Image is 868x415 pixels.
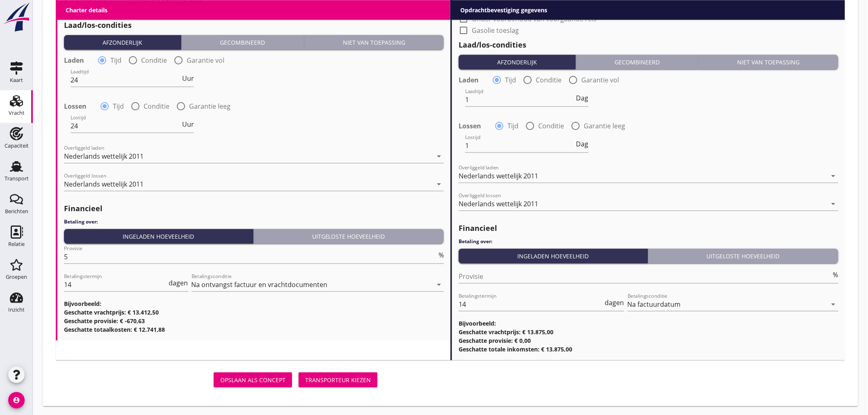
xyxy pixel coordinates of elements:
div: Nederlands wettelijk 2011 [64,153,144,160]
label: Garantie vol [187,56,224,64]
button: Niet van toepassing [699,55,838,69]
label: Conditie [141,56,167,64]
button: Niet van toepassing [304,35,444,50]
button: Opslaan als concept [214,372,292,387]
button: Afzonderlijk [459,55,576,69]
span: Uur [182,75,194,82]
h2: Financieel [459,223,838,234]
img: logo-small.a267ee39.svg [2,2,31,32]
label: Tijd [113,102,124,110]
i: arrow_drop_down [829,299,838,309]
div: dagen [167,280,188,286]
label: Garantie leeg [189,102,231,110]
label: Onder voorbehoud van voorgaande reis [472,15,596,23]
div: Uitgeloste hoeveelheid [257,232,441,241]
div: Uitgeloste hoeveelheid [651,252,836,260]
label: Garantie vol [581,76,619,84]
input: Laadtijd [465,93,575,106]
div: Opslaan als concept [220,376,286,384]
div: % [437,252,444,258]
h2: Financieel [64,203,444,214]
div: Niet van toepassing [308,38,441,47]
strong: Lossen [64,102,87,110]
h3: Geschatte totaalkosten: € 12.741,88 [64,325,444,334]
i: arrow_drop_down [829,199,838,209]
div: Nederlands wettelijk 2011 [64,180,144,188]
input: Lostijd [465,139,575,152]
div: Kaart [10,78,23,83]
h3: Geschatte provisie: € 0,00 [459,336,838,345]
span: Dag [576,95,589,101]
span: Dag [576,141,589,147]
strong: Lossen [459,122,481,130]
div: Relatie [8,242,25,247]
div: Ingeladen hoeveelheid [462,252,644,260]
h3: Geschatte vrachtprijs: € 13.875,00 [459,328,838,336]
div: % [831,271,838,278]
label: Conditie [536,76,562,84]
div: Vracht [9,110,25,116]
div: Groepen [6,274,27,280]
strong: Laden [64,56,84,64]
button: Ingeladen hoeveelheid [64,229,254,244]
i: arrow_drop_down [829,171,838,181]
h3: Geschatte provisie: € -670,63 [64,317,444,325]
div: Niet van toepassing [702,58,835,66]
button: Gecombineerd [181,35,304,50]
button: Transporteur kiezen [299,372,377,387]
h3: Bijvoorbeeld: [64,299,444,308]
label: Gasolie toeslag [77,7,124,15]
label: Conditie [538,122,564,130]
i: arrow_drop_down [434,179,444,189]
div: Gecombineerd [579,58,695,66]
label: Tijd [505,76,516,84]
span: Uur [182,121,194,128]
div: Transport [5,176,29,181]
div: Inzicht [8,307,25,312]
input: Lostijd [71,119,180,132]
label: Conditie [144,102,169,110]
h3: Geschatte vrachtprijs: € 13.412,50 [64,308,444,317]
h2: Laad/los-condities [459,39,838,50]
div: Nederlands wettelijk 2011 [459,172,538,180]
div: Afzonderlijk [67,38,178,47]
div: Na factuurdatum [628,301,681,308]
div: dagen [603,299,624,306]
h3: Geschatte totale inkomsten: € 13.875,00 [459,345,838,353]
div: Berichten [5,209,28,214]
input: Laadtijd [71,73,180,87]
h2: Laad/los-condities [64,20,444,31]
button: Gecombineerd [576,55,699,69]
input: Betalingstermijn [459,298,603,311]
div: Ingeladen hoeveelheid [67,232,250,241]
i: arrow_drop_down [434,280,444,290]
label: Garantie leeg [584,122,625,130]
label: Gasolie toeslag [472,26,519,34]
label: Tijd [507,122,519,130]
div: Na ontvangst factuur en vrachtdocumenten [192,281,328,288]
i: account_circle [8,392,25,408]
button: Afzonderlijk [64,35,181,50]
strong: Laden [459,76,479,84]
input: Provisie [459,270,831,283]
i: arrow_drop_down [434,151,444,161]
input: Provisie [64,250,437,263]
label: Tijd [110,56,121,64]
button: Uitgeloste hoeveelheid [254,229,444,244]
h3: Bijvoorbeeld: [459,319,838,328]
div: Afzonderlijk [462,58,572,66]
button: Ingeladen hoeveelheid [459,249,648,263]
button: Uitgeloste hoeveelheid [648,249,839,263]
input: Betalingstermijn [64,278,167,291]
div: Transporteur kiezen [305,376,371,384]
h4: Betaling over: [64,218,444,226]
label: Stremming/ijstoeslag [472,3,538,11]
div: Gecombineerd [185,38,300,47]
div: Nederlands wettelijk 2011 [459,200,538,207]
div: Capaciteit [5,143,29,148]
h4: Betaling over: [459,238,838,245]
